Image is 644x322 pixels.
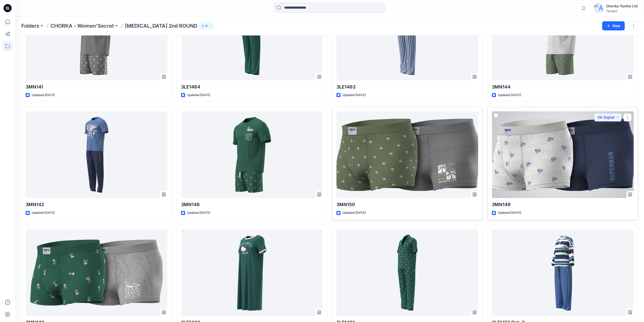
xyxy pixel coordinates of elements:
p: 3MN149 [492,201,634,208]
a: 3MN142 [26,111,167,198]
p: Updated [DATE] [343,93,366,98]
a: 3MN148 [26,229,167,316]
p: [MEDICAL_DATA] 2nd ROUND [125,22,197,29]
p: Updated [DATE] [187,93,210,98]
button: 8 [199,22,214,29]
a: Folders [21,22,39,29]
p: Updated [DATE] [498,93,521,98]
p: 3MN142 [26,201,167,208]
p: Updated [DATE] [187,210,210,216]
p: 3MN150 [336,201,478,208]
div: Tendam [606,9,638,13]
a: 3LE1462 [181,229,323,316]
p: 8 [206,23,208,29]
p: 3MN146 [181,201,323,208]
p: Updated [DATE] [32,210,55,216]
a: 3LE1461 [336,229,478,316]
div: Chorka Textile Ltd [606,3,638,9]
p: 3LE1463 [336,83,478,91]
a: 3MN149 [492,111,634,198]
img: avatar [594,3,604,13]
p: Updated [DATE] [32,93,55,98]
p: 3MN144 [492,83,634,91]
p: Updated [DATE] [343,210,366,216]
p: Updated [DATE] [498,210,521,216]
a: 3LE1451 Opt. 2 [492,229,634,316]
p: 3MN141 [26,83,167,91]
a: 3MN150 [336,111,478,198]
a: CHORKA - Women'Secret [50,22,114,29]
a: 3MN146 [181,111,323,198]
p: 3LE1464 [181,83,323,91]
button: New [602,21,625,30]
